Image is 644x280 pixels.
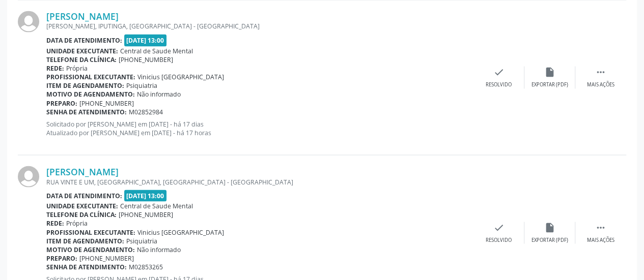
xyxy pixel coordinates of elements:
span: Não informado [137,89,181,98]
span: [PHONE_NUMBER] [79,254,134,262]
b: Profissional executante: [46,228,135,236]
div: Exportar (PDF) [531,236,568,243]
i:  [595,66,606,77]
b: Telefone da clínica: [46,55,117,64]
span: M02853265 [129,262,163,271]
span: M02852984 [129,107,163,116]
p: Solicitado por [PERSON_NAME] em [DATE] - há 17 dias Atualizado por [PERSON_NAME] em [DATE] - há 1... [46,119,473,137]
b: Motivo de agendamento: [46,245,135,254]
b: Rede: [46,219,64,227]
b: Item de agendamento: [46,236,124,245]
b: Unidade executante: [46,46,118,55]
div: Mais ações [587,81,614,88]
i: insert_drive_file [544,66,555,77]
div: RUA VINTE E UM, [GEOGRAPHIC_DATA], [GEOGRAPHIC_DATA] - [GEOGRAPHIC_DATA] [46,177,473,186]
a: [PERSON_NAME] [46,11,119,22]
span: Psiquiatria [126,236,157,245]
img: img [18,11,39,32]
i:  [595,222,606,233]
span: [PHONE_NUMBER] [79,99,134,107]
span: Central de Saude Mental [120,46,193,55]
span: Vinicius [GEOGRAPHIC_DATA] [137,72,224,81]
b: Senha de atendimento: [46,262,127,271]
span: [DATE] 13:00 [124,34,167,46]
b: Rede: [46,64,64,72]
b: Data de atendimento: [46,191,122,200]
i: check [493,222,505,233]
img: img [18,166,39,187]
b: Motivo de agendamento: [46,89,135,98]
b: Senha de atendimento: [46,107,127,116]
b: Preparo: [46,99,77,107]
b: Telefone da clínica: [46,210,117,219]
a: [PERSON_NAME] [46,166,119,177]
span: Central de Saude Mental [120,201,193,210]
span: [PHONE_NUMBER] [119,210,173,219]
div: [PERSON_NAME], IPUTINGA, [GEOGRAPHIC_DATA] - [GEOGRAPHIC_DATA] [46,22,473,30]
b: Data de atendimento: [46,36,122,44]
span: [PHONE_NUMBER] [119,55,173,64]
span: Própria [66,64,88,72]
span: Não informado [137,245,181,254]
div: Resolvido [486,81,512,88]
span: [DATE] 13:00 [124,190,167,201]
span: Própria [66,219,88,227]
div: Exportar (PDF) [531,81,568,88]
span: Vinicius [GEOGRAPHIC_DATA] [137,228,224,236]
b: Profissional executante: [46,72,135,81]
i: insert_drive_file [544,222,555,233]
b: Unidade executante: [46,201,118,210]
b: Item de agendamento: [46,81,124,89]
span: Psiquiatria [126,81,157,89]
i: check [493,66,505,77]
b: Preparo: [46,254,77,262]
div: Mais ações [587,236,614,243]
div: Resolvido [486,236,512,243]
